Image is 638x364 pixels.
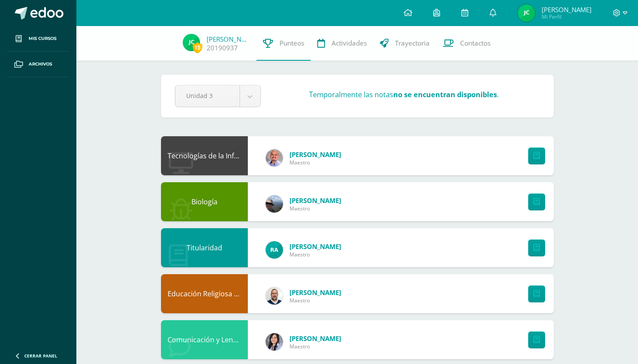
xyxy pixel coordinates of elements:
[289,159,341,166] span: Maestro
[311,26,373,61] a: Actividades
[29,35,56,42] span: Mis cursos
[518,4,535,22] img: f6190bf69338ef13f9d700613bbb9672.png
[289,251,341,258] span: Maestro
[289,205,341,212] span: Maestro
[161,228,248,267] div: Titularidad
[436,26,497,61] a: Contactos
[393,89,497,99] strong: no se encuentran disponibles
[309,89,499,99] h3: Temporalmente las notas .
[266,287,283,305] img: 0a7d3388a1c2f08b55b75cf801b20128.png
[395,39,430,48] span: Trayectoria
[207,43,238,52] a: 20190937
[289,242,341,251] span: [PERSON_NAME]
[280,39,304,48] span: Punteos
[266,333,283,351] img: 013901e486854f3f6f3294f73c2f58ba.png
[29,61,52,68] span: Archivos
[332,39,367,48] span: Actividades
[257,26,311,61] a: Punteos
[266,195,283,213] img: 5e952bed91828fffc449ceb1b345eddb.png
[542,5,592,14] span: [PERSON_NAME]
[7,26,69,52] a: Mis cursos
[289,150,341,159] span: [PERSON_NAME]
[161,182,248,221] div: Biología
[266,241,283,259] img: d166cc6b6add042c8d443786a57c7763.png
[7,52,69,77] a: Archivos
[289,334,341,343] span: [PERSON_NAME]
[542,13,592,20] span: Mi Perfil
[161,320,248,359] div: Comunicación y Lenguaje (Inglés)
[373,26,436,61] a: Trayectoria
[207,35,250,43] a: [PERSON_NAME]
[24,353,57,359] span: Cerrar panel
[460,39,490,48] span: Contactos
[289,343,341,350] span: Maestro
[193,42,202,53] span: 15
[289,288,341,297] span: [PERSON_NAME]
[289,297,341,304] span: Maestro
[183,34,200,51] img: f6190bf69338ef13f9d700613bbb9672.png
[175,85,260,107] a: Unidad 3
[161,274,248,313] div: Educación Religiosa Escolar
[161,136,248,175] div: Tecnologías de la Información y la Comunicación
[186,85,229,106] span: Unidad 3
[289,196,341,205] span: [PERSON_NAME]
[266,149,283,167] img: f4ddca51a09d81af1cee46ad6847c426.png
